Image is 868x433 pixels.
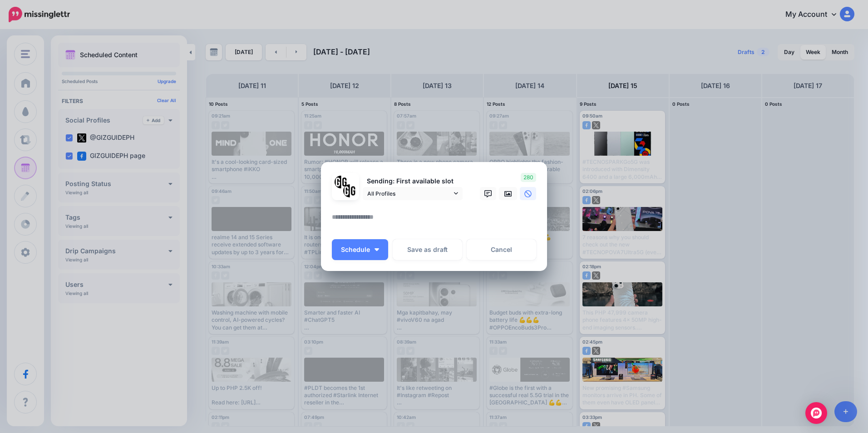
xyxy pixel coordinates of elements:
button: Schedule [332,239,388,260]
div: Open Intercom Messenger [805,402,827,424]
p: Sending: First available slot [363,176,463,187]
span: 280 [521,173,536,182]
img: 353459792_649996473822713_4483302954317148903_n-bsa138318.png [335,176,348,189]
a: All Profiles [363,187,463,200]
img: JT5sWCfR-79925.png [343,184,356,197]
a: Cancel [467,239,536,260]
span: Schedule [341,246,370,253]
img: arrow-down-white.png [375,248,379,251]
span: All Profiles [367,189,452,198]
button: Save as draft [393,239,462,260]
